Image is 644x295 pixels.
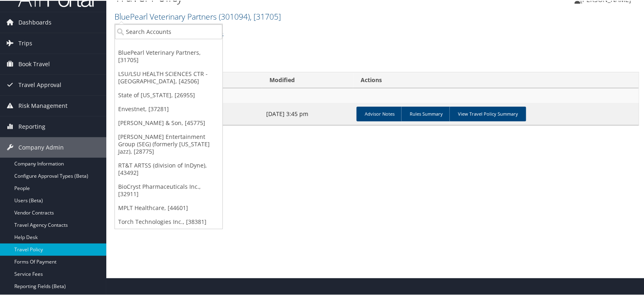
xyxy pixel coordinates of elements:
span: Travel Approval [18,74,61,94]
a: MPLT Healthcare, [44601] [115,200,222,214]
a: Advisor Notes [357,106,403,121]
span: Book Travel [18,53,50,74]
a: BioCryst Pharmaceuticals Inc., [32911] [115,179,222,200]
span: ( 301094 ) [219,10,250,21]
span: , [ 31705 ] [250,10,281,21]
th: Actions [353,72,639,87]
a: LSU/LSU HEALTH SCIENCES CTR - [GEOGRAPHIC_DATA], [42506] [115,66,222,87]
a: State of [US_STATE], [26955] [115,87,222,101]
span: Trips [18,32,32,53]
span: Company Admin [18,136,64,157]
a: View Travel Policy Summary [449,106,526,121]
a: Envestnet, [37281] [115,101,222,115]
td: [DATE] 3:45 pm [262,102,354,124]
a: Rules Summary [401,106,451,121]
th: Modified: activate to sort column ascending [262,72,354,87]
a: Torch Technologies Inc., [38381] [115,214,222,228]
a: BluePearl Veterinary Partners, [31705] [115,45,222,66]
input: Search Accounts [115,23,222,38]
span: Reporting [18,116,45,136]
a: BluePearl Veterinary Partners [114,10,281,21]
a: [PERSON_NAME] Entertainment Group (SEG) (formerly [US_STATE] Jazz), [28775] [115,129,222,158]
span: Risk Management [18,95,67,115]
a: [PERSON_NAME] & Son, [45775] [115,115,222,129]
td: BluePearl Veterinary Partners [115,87,639,102]
span: Dashboards [18,11,52,32]
a: RT&T ARTSS (division of InDyne), [43492] [115,158,222,179]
